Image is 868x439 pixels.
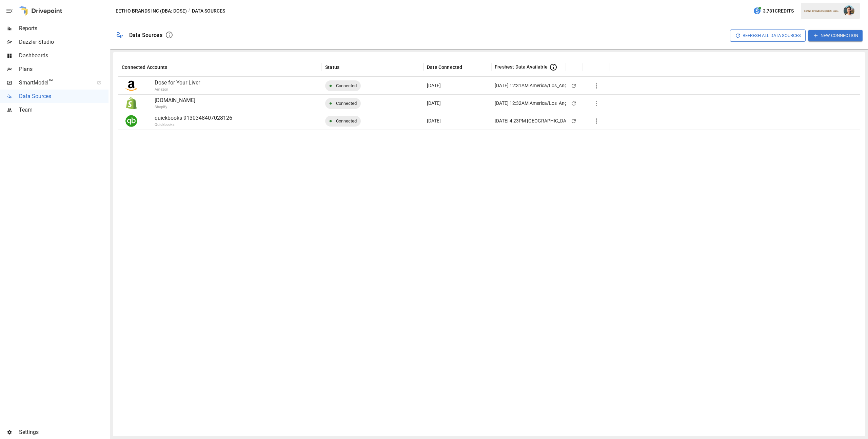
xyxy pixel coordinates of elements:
div: Aug 14 2025 [423,112,491,130]
img: Amazon Logo [125,80,137,92]
span: Plans [19,65,108,73]
span: Connected [332,112,361,130]
button: Sort [587,62,596,72]
div: Date Connected [427,64,462,70]
p: Dose for Your Liver [155,79,318,87]
p: [DOMAIN_NAME] [155,96,318,104]
span: Team [19,106,108,114]
div: Status [325,64,339,70]
span: Freshest Data Available [495,63,548,70]
div: / [188,7,191,15]
div: [DATE] 4:23PM [GEOGRAPHIC_DATA]/Los_Angeles [495,112,601,130]
span: Settings [19,428,108,436]
p: Quickbooks [155,122,355,128]
p: quickbooks 9130348407028126 [155,114,318,122]
div: Connected Accounts [122,64,167,70]
span: SmartModel [19,79,90,87]
span: Data Sources [19,92,108,100]
span: Connected [332,77,361,94]
button: Sort [340,62,350,72]
button: Sort [570,62,579,72]
img: Quickbooks Logo [125,115,137,127]
div: Data Sources [129,32,162,38]
button: 3,781Credits [750,5,796,17]
div: Apr 23 2024 [423,77,491,94]
button: Sort [463,62,472,72]
button: Eetho Brands Inc (DBA: Dose) [116,7,187,15]
span: Connected [332,95,361,112]
button: Sort [168,62,177,72]
div: [DATE] 12:31AM America/Los_Angeles [495,77,575,94]
span: 3,781 Credits [763,7,794,15]
span: ™ [48,78,53,86]
span: Dashboards [19,52,108,60]
p: Shopify [155,104,355,110]
div: [DATE] 12:32AM America/Los_Angeles [495,95,575,112]
div: Nov 22 2023 [423,94,491,112]
span: Dazzler Studio [19,38,108,46]
span: Reports [19,24,108,33]
div: Eetho Brands Inc (DBA: Dose) [804,9,840,13]
button: New Connection [808,30,863,41]
p: Amazon [155,87,355,93]
img: Shopify Logo [125,97,137,109]
button: Refresh All Data Sources [730,30,806,41]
